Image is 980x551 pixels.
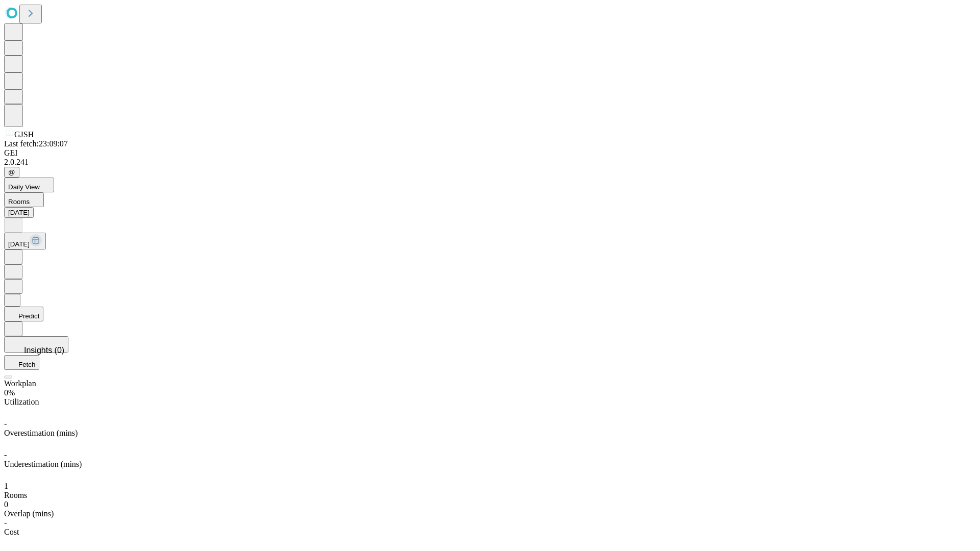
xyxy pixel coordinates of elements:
[4,158,976,167] div: 2.0.241
[4,192,44,207] button: Rooms
[8,198,30,206] span: Rooms
[4,379,36,388] span: Workplan
[4,491,27,499] span: Rooms
[4,207,34,218] button: [DATE]
[4,450,7,459] span: -
[14,130,34,139] span: GJSH
[4,482,8,490] span: 1
[4,336,68,353] button: Insights (0)
[4,388,15,397] span: 0%
[8,240,30,248] span: [DATE]
[4,397,39,406] span: Utilization
[4,500,8,509] span: 0
[8,183,40,191] span: Daily View
[4,307,43,321] button: Predict
[4,518,7,527] span: -
[4,233,46,249] button: [DATE]
[4,139,68,148] span: Last fetch: 23:09:07
[4,528,19,536] span: Cost
[4,167,19,178] button: @
[24,346,64,355] span: Insights (0)
[8,168,15,176] span: @
[4,178,54,192] button: Daily View
[4,355,39,370] button: Fetch
[4,419,7,428] span: -
[4,429,78,437] span: Overestimation (mins)
[4,509,54,518] span: Overlap (mins)
[4,148,976,158] div: GEI
[4,460,82,468] span: Underestimation (mins)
